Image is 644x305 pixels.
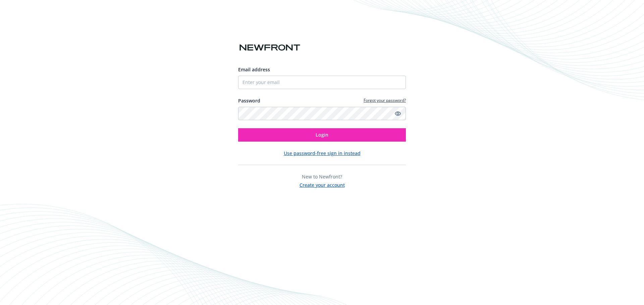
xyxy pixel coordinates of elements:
[238,42,302,54] img: Newfront logo
[238,107,406,120] input: Enter your password
[238,66,270,73] span: Email address
[300,180,345,188] button: Create your account
[394,109,402,118] a: Show password
[238,76,406,89] input: Enter your email
[364,97,406,103] a: Forgot your password?
[316,132,328,138] span: Login
[238,128,406,142] button: Login
[238,97,260,104] label: Password
[302,173,342,180] span: New to Newfront?
[284,150,361,157] button: Use password-free sign in instead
